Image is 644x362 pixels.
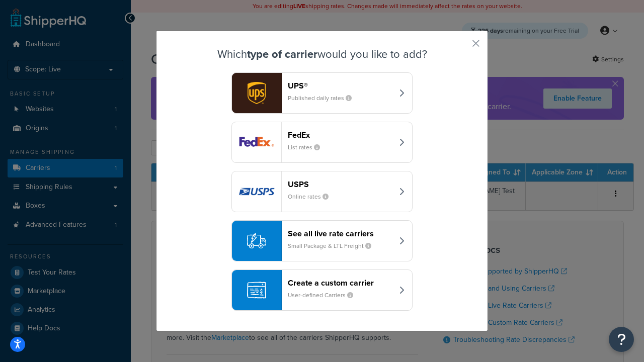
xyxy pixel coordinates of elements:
h3: Which would you like to add? [182,48,462,60]
img: icon-carrier-liverate-becf4550.svg [247,231,266,250]
button: See all live rate carriersSmall Package & LTL Freight [231,220,413,261]
button: Open Resource Center [609,327,634,352]
header: See all live rate carriers [288,229,393,238]
header: USPS [288,179,393,189]
strong: type of carrier [247,46,317,62]
header: Create a custom carrier [288,278,393,288]
small: Small Package & LTL Freight [288,241,379,250]
small: Published daily rates [288,94,360,103]
small: Online rates [288,192,337,201]
button: ups logoUPS®Published daily rates [231,72,413,114]
small: List rates [288,143,328,152]
header: FedEx [288,130,393,140]
button: Create a custom carrierUser-defined Carriers [231,269,413,311]
img: icon-carrier-custom-c93b8a24.svg [247,281,266,300]
button: usps logoUSPSOnline rates [231,171,413,212]
button: fedEx logoFedExList rates [231,122,413,163]
img: ups logo [232,73,281,113]
img: fedEx logo [232,122,281,162]
header: UPS® [288,81,393,90]
small: User-defined Carriers [288,291,361,300]
img: usps logo [232,171,281,212]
